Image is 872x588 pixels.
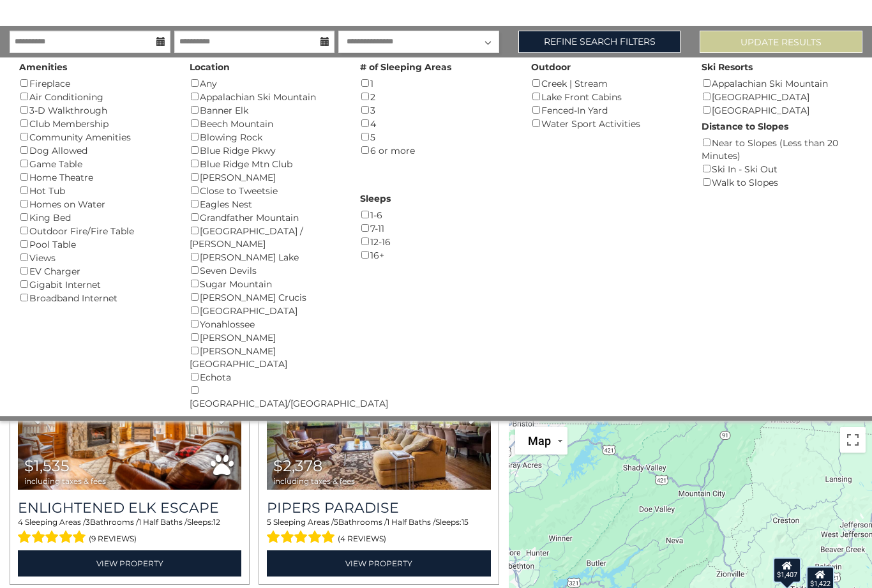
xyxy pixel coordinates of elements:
div: King Bed [19,211,170,224]
div: Beech Mountain [190,117,341,130]
div: 3 [360,103,511,117]
span: (9 reviews) [89,531,137,547]
button: Change map style [515,427,568,455]
div: 4 [360,117,511,130]
div: Fenced-In Yard [531,103,682,117]
div: Walk to Slopes [702,176,853,189]
div: [PERSON_NAME] [190,170,341,184]
span: 4 [18,517,23,527]
a: Pipers Paradise [267,499,490,516]
span: including taxes & fees [273,477,355,485]
div: Homes on Water [19,197,170,211]
div: Lake Front Cabins [531,90,682,103]
div: [PERSON_NAME] Lake [190,250,341,264]
button: Update Results [700,31,862,53]
div: Air Conditioning [19,90,170,103]
div: Blue Ridge Mtn Club [190,157,341,170]
label: Distance to Slopes [702,120,788,133]
div: Blue Ridge Pkwy [190,144,341,157]
div: Any [190,77,341,90]
div: Pool Table [19,237,170,251]
div: Community Amenities [19,130,170,144]
div: 3-D Walkthrough [19,103,170,117]
div: Near to Slopes (Less than 20 Minutes) [702,136,853,162]
div: 6 or more [360,144,511,157]
span: including taxes & fees [24,477,106,485]
label: Amenities [19,61,67,73]
div: 16+ [360,248,511,262]
span: 3 [86,517,90,527]
div: [GEOGRAPHIC_DATA] [190,304,341,317]
span: $1,535 [24,456,70,475]
div: [PERSON_NAME] [190,331,341,344]
div: [PERSON_NAME] Crucis [190,290,341,304]
a: Enlightened Elk Escape [18,499,241,516]
label: Location [190,61,230,73]
span: $2,378 [273,456,322,475]
div: Fireplace [19,77,170,90]
div: 1-6 [360,208,511,222]
div: Water Sport Activities [531,117,682,130]
div: Gigabit Internet [19,278,170,291]
div: Appalachian Ski Mountain [702,77,853,90]
div: Views [19,251,170,264]
div: [GEOGRAPHIC_DATA] / [PERSON_NAME] [190,224,341,250]
a: Refine Search Filters [518,31,681,53]
div: EV Charger [19,264,170,278]
div: 1 [360,77,511,90]
div: $1,407 [773,557,801,583]
div: 7-11 [360,222,511,235]
div: Sugar Mountain [190,277,341,290]
div: Sleeping Areas / Bathrooms / Sleeps: [18,516,241,547]
span: 12 [213,517,220,527]
div: Outdoor Fire/Fire Table [19,224,170,237]
div: Blowing Rock [190,130,341,144]
a: View Property [18,550,241,577]
div: Game Table [19,157,170,170]
label: Ski Resorts [702,61,753,73]
button: Toggle fullscreen view [840,427,866,453]
label: Sleeps [360,192,391,205]
div: Seven Devils [190,264,341,277]
span: (4 reviews) [338,531,386,547]
div: Creek | Stream [531,77,682,90]
div: Eagles Nest [190,197,341,211]
div: Dog Allowed [19,144,170,157]
div: Ski In - Ski Out [702,162,853,176]
div: Home Theatre [19,170,170,184]
div: Hot Tub [19,184,170,197]
div: [PERSON_NAME][GEOGRAPHIC_DATA] [190,344,341,370]
span: 1 Half Baths / [139,517,187,527]
div: 5 [360,130,511,144]
span: 5 [334,517,338,527]
span: 15 [462,517,469,527]
span: 5 [267,517,271,527]
span: Map [528,434,551,448]
div: Banner Elk [190,103,341,117]
label: Outdoor [531,61,571,73]
div: 2 [360,90,511,103]
div: Broadband Internet [19,291,170,305]
div: Club Membership [19,117,170,130]
div: Echota [190,370,341,384]
div: Close to Tweetsie [190,184,341,197]
div: [GEOGRAPHIC_DATA]/[GEOGRAPHIC_DATA] [190,384,341,410]
div: [GEOGRAPHIC_DATA] [702,103,853,117]
label: # of Sleeping Areas [360,61,451,73]
div: [GEOGRAPHIC_DATA] [702,90,853,103]
div: 12-16 [360,235,511,248]
div: Yonahlossee [190,317,341,331]
div: Grandfather Mountain [190,211,341,224]
span: 1 Half Baths / [387,517,435,527]
div: Sleeping Areas / Bathrooms / Sleeps: [267,516,490,547]
a: View Property [267,550,490,577]
div: Appalachian Ski Mountain [190,90,341,103]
